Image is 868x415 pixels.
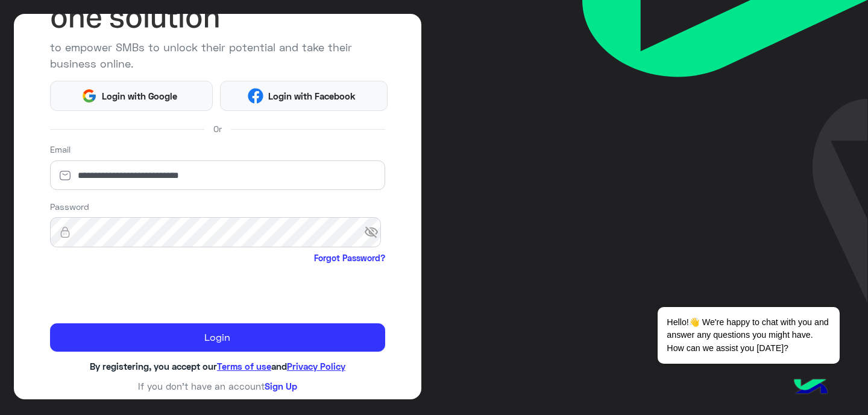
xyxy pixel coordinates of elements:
[90,361,217,372] span: By registering, you accept our
[50,143,71,156] label: Email
[314,252,385,264] a: Forgot Password?
[97,89,181,103] span: Login with Google
[213,122,222,135] span: Or
[364,221,386,243] span: visibility_off
[81,88,98,104] img: Google
[248,88,264,104] img: Facebook
[50,81,213,111] button: Login with Google
[50,267,233,314] iframe: reCAPTCHA
[50,200,89,213] label: Password
[50,381,386,391] h6: If you don’t have an account
[287,361,345,372] a: Privacy Policy
[271,361,287,372] span: and
[50,39,386,72] p: to empower SMBs to unlock their potential and take their business online.
[217,361,271,372] a: Terms of use
[263,89,360,103] span: Login with Facebook
[50,169,80,182] img: email
[790,367,832,409] img: hulul-logo.png
[50,323,386,352] button: Login
[220,81,388,111] button: Login with Facebook
[265,381,297,391] a: Sign Up
[50,226,80,238] img: lock
[658,307,839,364] span: Hello!👋 We're happy to chat with you and answer any questions you might have. How can we assist y...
